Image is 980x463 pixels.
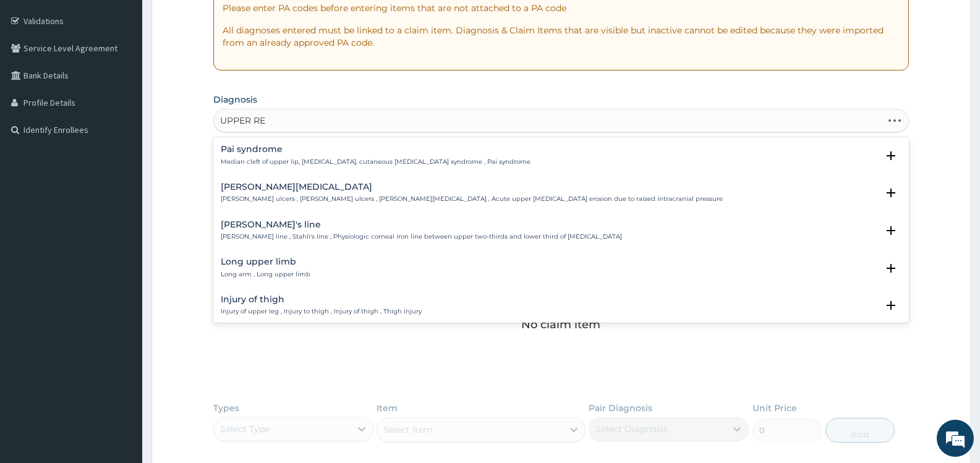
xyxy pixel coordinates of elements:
textarea: Type your message and hit 'Enter' [6,321,236,365]
h4: Pai syndrome [221,145,530,154]
p: No claim item [521,318,600,331]
div: Chat with us now [64,69,208,85]
h4: [PERSON_NAME][MEDICAL_DATA] [221,182,723,192]
p: Long arm , Long upper limb [221,270,310,279]
p: Median cleft of upper lip, [MEDICAL_DATA], cutaneous [MEDICAL_DATA] syndrome , Pai syndrome [221,158,530,166]
p: Please enter PA codes before entering items that are not attached to a PA code [223,2,900,14]
i: open select status [884,223,898,238]
h4: Long upper limb [221,257,310,266]
span: We're online! [72,148,171,273]
p: Injury of upper leg , Injury to thigh , Injury of thigh , Thigh injury [221,307,422,316]
i: open select status [884,261,898,276]
p: [PERSON_NAME] ulcers , [PERSON_NAME] ulcers , [PERSON_NAME][MEDICAL_DATA] , Acute upper [MEDICAL_... [221,195,723,203]
img: d_794563401_company_1708531726252_794563401 [23,62,50,93]
i: open select status [884,148,898,163]
h4: Injury of thigh [221,295,422,304]
p: All diagnoses entered must be linked to a claim item. Diagnosis & Claim Items that are visible bu... [223,24,900,49]
h4: [PERSON_NAME]'s line [221,220,622,229]
p: [PERSON_NAME] line , Stahli's line , Physiologic corneal iron line between upper two-thirds and l... [221,232,622,241]
div: Minimize live chat window [203,6,232,36]
label: Diagnosis [213,93,257,106]
i: open select status [884,185,898,200]
i: open select status [884,298,898,313]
